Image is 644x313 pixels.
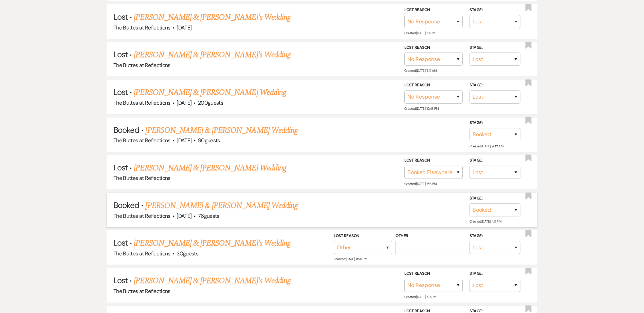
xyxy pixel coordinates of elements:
[404,44,463,51] label: Lost Reason
[113,87,128,97] span: Lost
[177,250,198,257] span: 30 guests
[470,144,503,148] span: Created: [DATE] 9:02 AM
[113,288,170,295] span: The Buttes at Reflections
[113,49,128,60] span: Lost
[177,24,191,31] span: [DATE]
[334,232,392,240] label: Lost Reason
[177,99,191,106] span: [DATE]
[404,31,435,35] span: Created: [DATE] 1:17 PM
[113,250,170,257] span: The Buttes at Reflections
[470,195,520,202] label: Stage:
[198,137,220,144] span: 90 guests
[334,257,367,261] span: Created: [DATE] 4:50 PM
[113,162,128,173] span: Lost
[198,212,219,220] span: 76 guests
[177,137,191,144] span: [DATE]
[113,174,170,182] span: The Buttes at Reflections
[470,232,520,240] label: Stage:
[470,82,520,89] label: Stage:
[404,82,463,89] label: Lost Reason
[134,86,286,99] a: [PERSON_NAME] & [PERSON_NAME] Wedding
[470,270,520,277] label: Stage:
[134,237,291,249] a: [PERSON_NAME] & [PERSON_NAME]'s Wedding
[404,106,438,111] span: Created: [DATE] 10:43 PM
[470,44,520,51] label: Stage:
[113,125,139,135] span: Booked
[404,294,436,299] span: Created: [DATE] 1:27 PM
[404,157,463,164] label: Lost Reason
[404,68,436,73] span: Created: [DATE] 11:41 AM
[113,200,139,210] span: Booked
[134,275,291,287] a: [PERSON_NAME] & [PERSON_NAME]'s Wedding
[404,270,463,277] label: Lost Reason
[198,99,223,106] span: 200 guests
[113,237,128,248] span: Lost
[404,182,436,186] span: Created: [DATE] 1:56 PM
[404,6,463,14] label: Lost Reason
[145,200,297,212] a: [PERSON_NAME] & [PERSON_NAME] Wedding
[177,212,191,220] span: [DATE]
[145,124,297,137] a: [PERSON_NAME] & [PERSON_NAME] Wedding
[395,232,466,240] label: Other
[134,162,286,174] a: [PERSON_NAME] & [PERSON_NAME] Wedding
[113,12,128,22] span: Lost
[134,49,291,61] a: [PERSON_NAME] & [PERSON_NAME]'s Wedding
[113,99,170,106] span: The Buttes at Reflections
[113,24,170,31] span: The Buttes at Reflections
[113,62,170,69] span: The Buttes at Reflections
[113,275,128,286] span: Lost
[470,157,520,164] label: Stage:
[134,11,291,23] a: [PERSON_NAME] & [PERSON_NAME]'s Wedding
[470,219,501,224] span: Created: [DATE] 4:17 PM
[470,119,520,127] label: Stage:
[470,6,520,14] label: Stage:
[113,212,170,220] span: The Buttes at Reflections
[113,137,170,144] span: The Buttes at Reflections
